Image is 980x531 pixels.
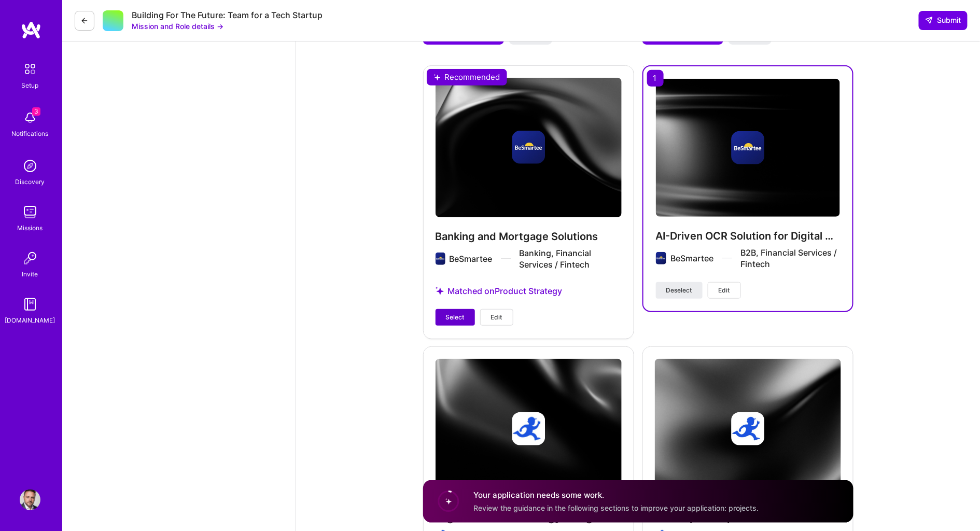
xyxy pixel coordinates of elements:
[132,10,323,21] div: Building For The Future: Team for a Tech Startup
[21,21,41,39] img: logo
[446,313,465,322] span: Select
[132,21,223,32] button: Mission and Role details →
[436,309,475,326] button: Select
[480,309,513,326] button: Edit
[925,16,933,24] i: icon SendLight
[17,490,43,510] a: User Avatar
[80,17,89,25] i: icon LeftArrowDark
[731,131,764,164] img: Company logo
[656,252,667,264] img: Company logo
[719,286,730,295] span: Edit
[474,504,759,512] span: Review the guidance in the following sections to improve your application: projects.
[32,107,40,116] span: 3
[5,315,55,326] div: [DOMAIN_NAME]
[20,248,40,269] img: Invite
[16,176,45,187] div: Discovery
[666,286,692,295] span: Deselect
[20,294,40,315] img: guide book
[708,282,741,299] button: Edit
[491,313,502,322] span: Edit
[20,156,40,176] img: discovery
[18,222,43,233] div: Missions
[474,490,759,500] h4: Your application needs some work.
[19,58,41,80] img: setup
[722,258,732,259] img: divider
[20,490,40,510] img: User Avatar
[656,79,840,217] img: cover
[22,269,38,280] div: Invite
[656,282,703,299] button: Deselect
[22,80,39,91] div: Setup
[670,247,839,270] div: BeSmartee B2B, Financial Services / Fintech
[12,128,49,139] div: Notifications
[919,11,968,30] button: Submit
[925,15,961,25] span: Submit
[656,229,840,243] h4: AI-Driven OCR Solution for Digital Mortgage
[20,202,40,222] img: teamwork
[20,107,40,128] img: bell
